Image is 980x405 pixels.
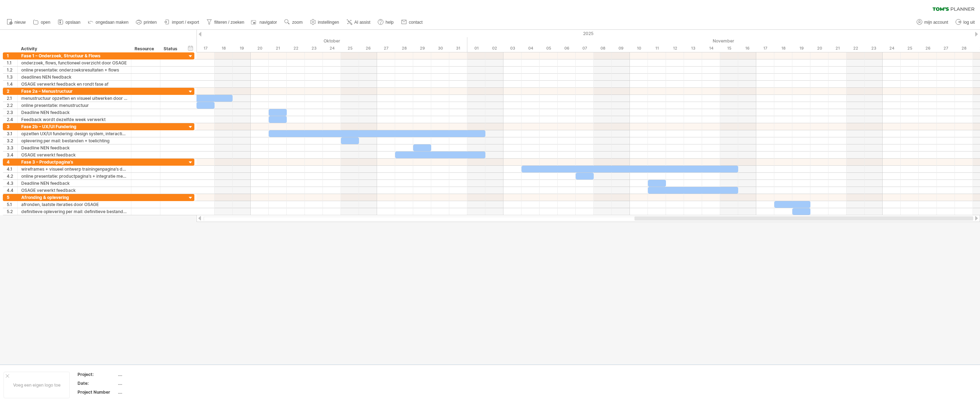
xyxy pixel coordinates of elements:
div: 1.1 [7,59,17,66]
div: zaterdag, 1 November 2025 [467,45,485,52]
div: online presentatie: productpagina’s + integratie menustructuur [21,173,127,179]
div: 5 [7,194,17,201]
div: dinsdag, 18 November 2025 [774,45,792,52]
div: zondag, 26 Oktober 2025 [359,45,377,52]
div: Project: [78,371,116,377]
div: 2.4 [7,116,17,123]
a: instellingen [308,18,341,27]
div: vrijdag, 14 November 2025 [702,45,720,52]
div: donderdag, 13 November 2025 [684,45,702,52]
div: dinsdag, 11 November 2025 [648,45,666,52]
div: oplevering per mail: bestanden + toelichting [21,137,127,144]
span: filteren / zoeken [214,20,244,25]
div: online presentatie: onderzoeksresultaten + flows [21,67,127,73]
div: onderzoek, flows, functioneel overzicht door OSAGE [21,59,127,66]
span: help [386,20,394,25]
div: donderdag, 27 November 2025 [937,45,955,52]
a: filteren / zoeken [205,18,246,27]
div: vrijdag, 7 November 2025 [576,45,594,52]
div: Date: [78,380,116,386]
a: ongedaan maken [86,18,131,27]
div: zondag, 9 November 2025 [612,45,630,52]
div: .... [118,389,177,395]
div: Fase 2a – Menustructuur [21,88,127,95]
div: Deadline NEN feedback [21,144,127,151]
span: contact [409,20,423,25]
a: nieuw [5,18,28,27]
div: definitieve oplevering per mail: definitieve bestanden + korte toelichting [21,208,127,215]
div: Feedback wordt dezelfde week verwerkt [21,116,127,123]
div: menustructuur opzetten en visueel uitwerken door OSAGE [21,95,127,102]
div: zondag, 2 November 2025 [485,45,503,52]
div: woensdag, 26 November 2025 [919,45,937,52]
a: import / export [163,18,201,27]
span: navigator [260,20,277,25]
div: zaterdag, 15 November 2025 [720,45,738,52]
div: 2 [7,88,17,95]
div: 1.3 [7,74,17,80]
span: log uit [963,20,975,25]
div: afronden, laatste iteraties door OSAGE [21,201,127,208]
div: zondag, 16 November 2025 [738,45,756,52]
div: vrijdag, 21 November 2025 [828,45,847,52]
span: ongedaan maken [96,20,129,25]
div: woensdag, 19 November 2025 [792,45,810,52]
div: Deadline NEN feedback [21,109,127,116]
div: 3 [7,123,17,130]
div: vrijdag, 17 Oktober 2025 [196,45,215,52]
div: 4.3 [7,180,17,187]
a: AI assist [345,18,372,27]
span: opslaan [65,20,80,25]
div: 5.2 [7,208,17,215]
div: dinsdag, 21 Oktober 2025 [269,45,287,52]
span: import / export [172,20,199,25]
div: 4.1 [7,166,17,172]
div: 3.4 [7,152,17,158]
div: maandag, 10 November 2025 [630,45,648,52]
span: mijn account [924,20,948,25]
div: maandag, 27 Oktober 2025 [377,45,395,52]
div: OSAGE verwerkt feedback [21,187,127,194]
div: zondag, 23 November 2025 [865,45,883,52]
a: log uit [954,18,977,27]
div: donderdag, 23 Oktober 2025 [305,45,323,52]
div: maandag, 20 Oktober 2025 [251,45,269,52]
div: deadlines NEN feedback [21,74,127,80]
div: woensdag, 29 Oktober 2025 [413,45,431,52]
div: woensdag, 12 November 2025 [666,45,684,52]
div: Voeg een eigen logo toe [4,372,70,398]
a: help [376,18,396,27]
span: nieuw [15,20,25,25]
div: 2.2 [7,102,17,109]
div: Deadline NEN feedback [21,180,127,187]
div: zaterdag, 18 Oktober 2025 [215,45,233,52]
span: printen [144,20,157,25]
div: vrijdag, 31 Oktober 2025 [449,45,467,52]
div: .... [118,371,177,377]
div: dinsdag, 25 November 2025 [901,45,919,52]
div: zaterdag, 22 November 2025 [847,45,865,52]
div: woensdag, 5 November 2025 [540,45,558,52]
div: 2.3 [7,109,17,116]
div: 1.2 [7,67,17,73]
a: navigator [250,18,279,27]
div: woensdag, 22 Oktober 2025 [287,45,305,52]
a: opslaan [56,18,82,27]
span: instellingen [318,20,339,25]
div: 4.2 [7,173,17,179]
div: maandag, 17 November 2025 [756,45,774,52]
div: Resource [135,45,156,52]
div: Fase 3 – Productpagina’s [21,159,127,165]
div: 5.1 [7,201,17,208]
div: 1.4 [7,81,17,87]
div: zondag, 19 Oktober 2025 [233,45,251,52]
span: zoom [292,20,302,25]
div: 3.1 [7,130,17,137]
div: 2.1 [7,95,17,102]
div: dinsdag, 4 November 2025 [522,45,540,52]
div: Project Number [78,389,116,395]
div: Afronding & oplevering [21,194,127,201]
div: dinsdag, 28 Oktober 2025 [395,45,413,52]
div: donderdag, 20 November 2025 [810,45,828,52]
div: 1 [7,52,17,59]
